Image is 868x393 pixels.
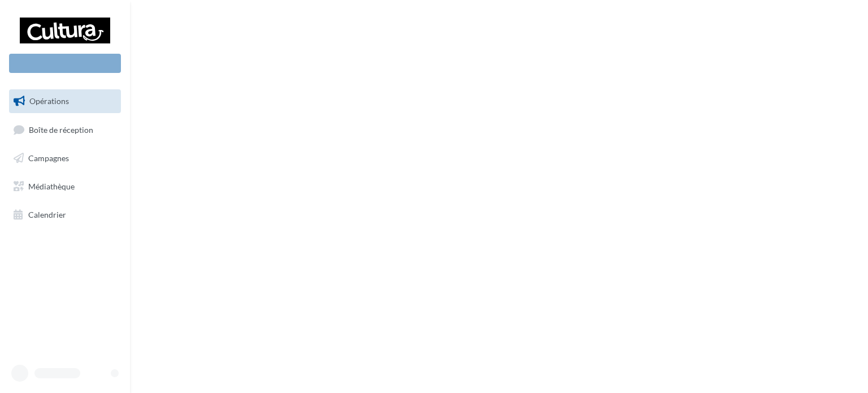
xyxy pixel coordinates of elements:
span: Opérations [29,96,69,106]
span: Médiathèque [28,182,75,191]
a: Opérations [7,89,123,113]
span: Calendrier [28,209,66,219]
a: Calendrier [7,203,123,227]
a: Campagnes [7,146,123,170]
a: Boîte de réception [7,118,123,142]
span: Boîte de réception [29,124,93,134]
span: Campagnes [28,153,69,163]
a: Médiathèque [7,175,123,198]
div: Nouvelle campagne [9,54,121,73]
